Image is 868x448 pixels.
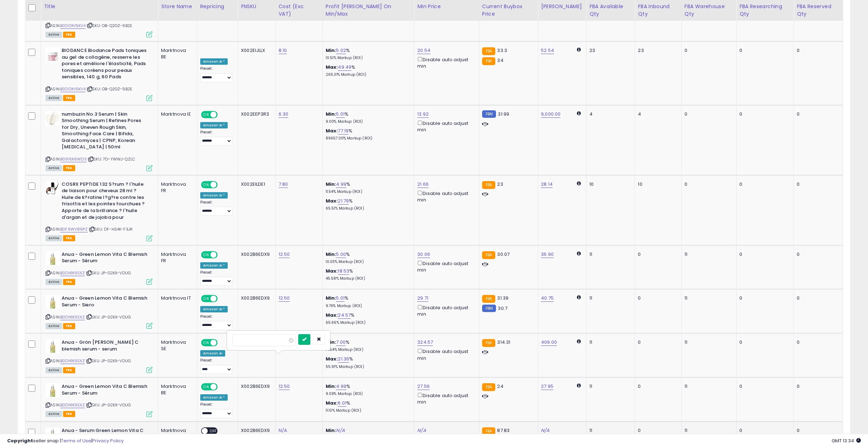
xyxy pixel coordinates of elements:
div: Min Price [417,3,476,10]
div: 10 [638,181,676,188]
div: 0 [739,251,788,258]
div: Amazon AI * [200,58,228,65]
span: FBA [63,165,75,171]
div: % [326,400,409,413]
div: Preset: [200,200,233,216]
b: Anua - Green Lemon Vita C Blemish Serum - Sérum [62,251,148,266]
div: 0 [638,427,676,434]
img: 31ofY7GTK1L._SL40_.jpg [46,251,60,265]
div: FBA Warehouse Qty [684,3,733,18]
span: ON [202,296,211,302]
div: Amazon AI * [200,394,228,401]
div: X002B6EDX9 [241,427,270,434]
div: Marktnova BE [161,383,192,396]
div: 0 [739,181,788,188]
div: 0 [684,181,731,188]
a: 49.49 [338,64,351,71]
a: 5.01 [336,295,345,302]
span: All listings currently available for purchase on Amazon [46,367,62,373]
div: Disable auto adjust min [417,391,474,405]
div: % [326,251,409,264]
div: 0 [739,295,788,301]
img: 31ofY7GTK1L._SL40_.jpg [46,295,60,309]
a: 27.95 [541,383,553,390]
div: % [326,356,409,369]
div: Marktnova IT [161,295,192,301]
a: B0DDXV5KV4 [60,86,86,92]
span: OFF [216,111,228,117]
div: 11 [684,295,731,301]
div: Disable auto adjust min [417,259,474,273]
div: seller snap | | [7,438,124,444]
a: 21.36 [338,355,349,363]
a: B0DN1K9SXZ [60,358,85,364]
a: 21.79 [338,197,349,205]
b: Anua - Green Lemon Vita C Blemish Serum - Sérum [62,383,148,398]
div: Current Buybox Price [482,3,535,18]
div: 23 [638,47,676,54]
a: 12.50 [279,251,290,258]
a: 409.00 [541,339,557,346]
div: Repricing [200,3,235,10]
a: B0DN1K9SXZ [60,270,85,276]
i: Calculated using Dynamic Max Price. [577,383,581,388]
div: ASIN: [46,251,153,284]
a: 7.80 [279,181,288,188]
strong: Copyright [7,437,33,444]
div: X002B6EDX9 [241,251,270,258]
a: 29.71 [417,295,428,302]
span: ON [202,340,211,346]
small: FBA [482,295,495,303]
div: Amazon AI * [200,122,228,128]
p: 9.09% Markup (ROI) [326,391,409,396]
div: 0 [638,339,676,346]
span: All listings currently available for purchase on Amazon [46,411,62,417]
p: 65.51% Markup (ROI) [326,206,409,211]
div: Disable auto adjust min [417,56,474,69]
span: | SKU: JP-G2KX-VDUG [86,402,131,408]
a: 9,000.00 [541,111,560,118]
b: Min: [326,181,336,188]
small: FBA [482,57,495,65]
a: 27.56 [417,383,430,390]
div: X002B6EDX9 [241,295,270,301]
b: Min: [326,295,336,301]
a: Privacy Policy [92,437,124,444]
div: Preset: [200,130,233,146]
i: Calculated using Dynamic Max Price. [577,339,581,344]
b: numbuzin No.3 Serum | Skin Smoothing Serum | Refines Pores for Dry, Uneven Rough Skin, Smoothing ... [62,111,148,152]
div: 0 [684,111,731,117]
div: 11 [684,339,731,346]
a: 6.30 [279,111,289,118]
span: FBA [63,235,75,241]
a: 52.54 [541,47,554,54]
div: 0 [739,47,788,54]
div: ASIN: [46,181,153,241]
b: Min: [326,339,336,346]
a: 24.57 [338,312,351,319]
a: B0DDXV5KV4 [60,23,86,29]
span: | SKU: JP-G2KX-VDUG [86,270,131,276]
div: 0 [739,111,788,117]
a: N/A [541,427,549,434]
span: 31.99 [498,111,509,117]
p: 14.54% Markup (ROI) [326,347,409,352]
span: | SKU: OB-Q2GZ-9B2E [87,23,132,28]
p: 55.91% Markup (ROI) [326,364,409,369]
b: Max: [326,127,338,134]
span: 33.3 [497,47,507,54]
div: Preset: [200,358,233,374]
div: ASIN: [46,47,153,100]
a: 5.01 [336,111,345,118]
a: Terms of Use [61,437,91,444]
img: 31ofY7GTK1L._SL40_.jpg [46,339,60,353]
img: 31PnTGQEMyL._SL40_.jpg [46,47,60,62]
div: % [326,128,409,141]
div: 0 [638,251,676,258]
a: 4.99 [336,383,346,390]
b: BIODANCE Biodance Pads toniques au gel de collagène, resserre les pores et améliore l'élasticité,... [62,47,148,82]
div: ASIN: [46,111,153,170]
div: % [326,64,409,77]
div: Marktnova BE [161,47,192,60]
b: Max: [326,64,338,70]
